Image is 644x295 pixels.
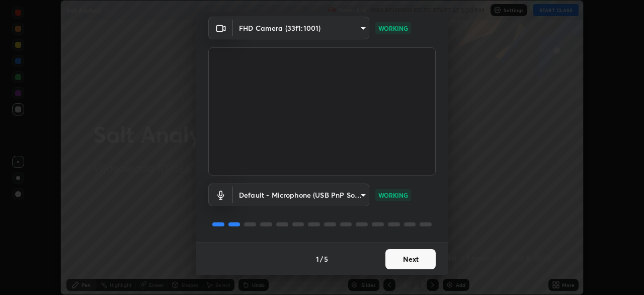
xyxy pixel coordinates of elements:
div: FHD Camera (33f1:1001) [233,17,369,39]
p: WORKING [378,24,408,33]
h4: / [320,254,323,264]
h4: 5 [324,254,328,264]
button: Next [385,249,436,269]
h4: 1 [316,254,319,264]
p: WORKING [378,191,408,200]
div: FHD Camera (33f1:1001) [233,184,369,206]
